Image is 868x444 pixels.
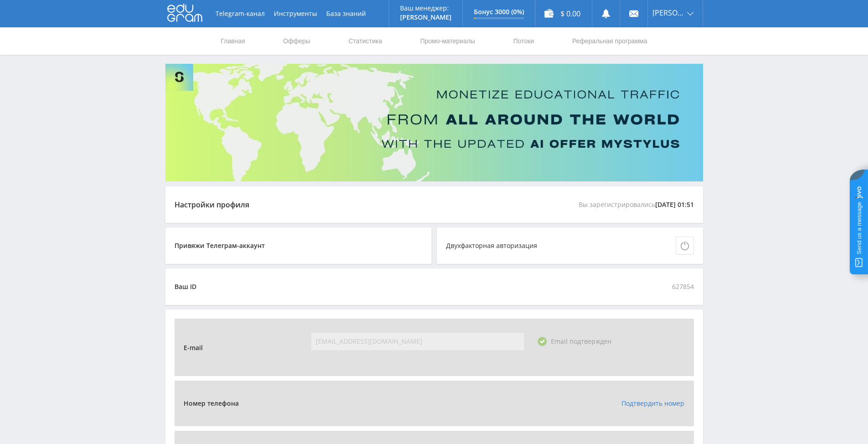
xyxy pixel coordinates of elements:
img: Banner [165,64,703,181]
span: Email подтвержден [551,337,611,346]
a: Подтвердить номер [621,399,684,408]
span: E-mail [184,339,207,357]
div: Ваш ID [175,283,196,290]
p: Бонус 3000 (0%) [474,8,524,15]
span: Номер телефона [184,394,243,413]
a: Потоки [512,27,535,55]
div: Двухфакторная авторизация [446,242,537,249]
p: [PERSON_NAME] [400,14,452,21]
a: Промо-материалы [419,27,476,55]
span: Привяжи Телеграм-аккаунт [175,237,269,255]
a: Реферальная программа [571,27,648,55]
span: [DATE] 01:51 [655,196,694,214]
span: 627854 [672,278,694,296]
a: Статистика [348,27,383,55]
p: Ваш менеджер: [400,5,452,12]
span: Вы зарегистрировались [579,196,694,214]
a: Главная [220,27,246,55]
a: Офферы [282,27,312,55]
div: Настройки профиля [175,201,249,209]
span: [PERSON_NAME] [652,9,684,16]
